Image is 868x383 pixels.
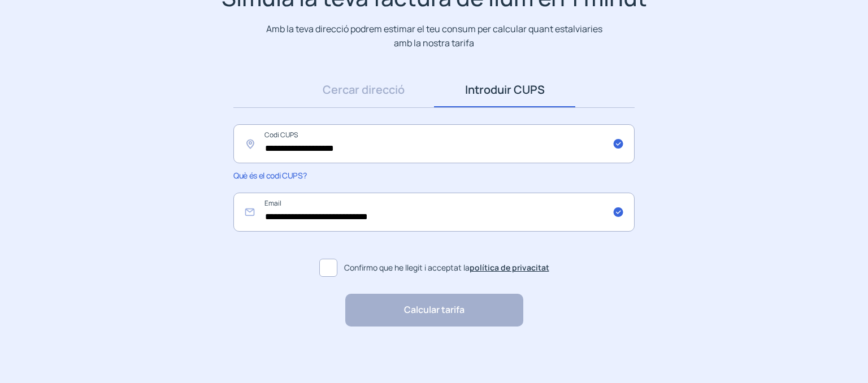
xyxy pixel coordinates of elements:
a: Introduir CUPS [434,72,575,107]
p: Amb la teva direcció podrem estimar el teu consum per calcular quant estalviaries amb la nostra t... [264,22,605,50]
span: Confirmo que he llegit i acceptat la [344,262,549,274]
span: Què és el codi CUPS? [233,170,306,181]
a: Cercar direcció [293,72,434,107]
a: política de privacitat [470,262,549,273]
